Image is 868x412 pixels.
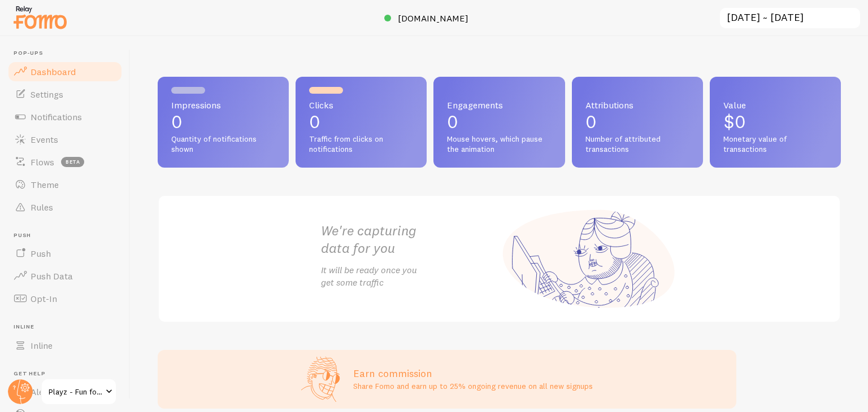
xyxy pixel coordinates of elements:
span: Mouse hovers, which pause the animation [447,134,551,154]
span: Theme [31,179,59,190]
p: 0 [447,113,551,131]
span: Events [31,134,58,145]
span: Push [31,248,51,259]
p: It will be ready once you get some traffic [321,264,500,290]
a: Theme [7,173,123,196]
a: Opt-In [7,287,123,310]
span: Push Data [31,270,73,282]
span: Rules [31,201,53,213]
span: beta [61,157,84,167]
span: Opt-In [31,293,57,304]
span: Number of attributed transactions [585,134,689,154]
a: Flows beta [7,151,123,173]
span: Settings [31,89,63,100]
span: Dashboard [31,66,76,77]
span: Engagements [447,100,551,109]
p: 0 [309,113,413,131]
p: 0 [171,113,275,131]
span: Push [14,232,123,239]
span: Quantity of notifications shown [171,134,275,154]
a: Notifications [7,106,123,128]
span: $0 [723,111,746,133]
a: Rules [7,196,123,218]
a: Dashboard [7,60,123,83]
a: Push Data [7,265,123,287]
span: Impressions [171,100,275,109]
span: Inline [14,323,123,331]
span: Inline [31,340,53,351]
a: Push [7,242,123,265]
span: Flows [31,156,54,168]
h2: We're capturing data for you [321,222,500,257]
span: Traffic from clicks on notifications [309,134,413,154]
a: Playz - Fun for all ages! [41,378,117,405]
span: Get Help [14,370,123,378]
span: Playz - Fun for all ages! [49,385,102,398]
h3: Earn commission [353,367,593,380]
span: Clicks [309,100,413,109]
span: Notifications [31,111,82,122]
p: Share Fomo and earn up to 25% ongoing revenue on all new signups [353,380,593,392]
a: Events [7,128,123,151]
p: 0 [585,113,689,131]
a: Settings [7,83,123,106]
img: fomo-relay-logo-orange.svg [12,3,68,32]
span: Pop-ups [14,50,123,57]
span: Attributions [585,100,689,109]
span: Monetary value of transactions [723,134,827,154]
span: Value [723,100,827,109]
a: Inline [7,334,123,357]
